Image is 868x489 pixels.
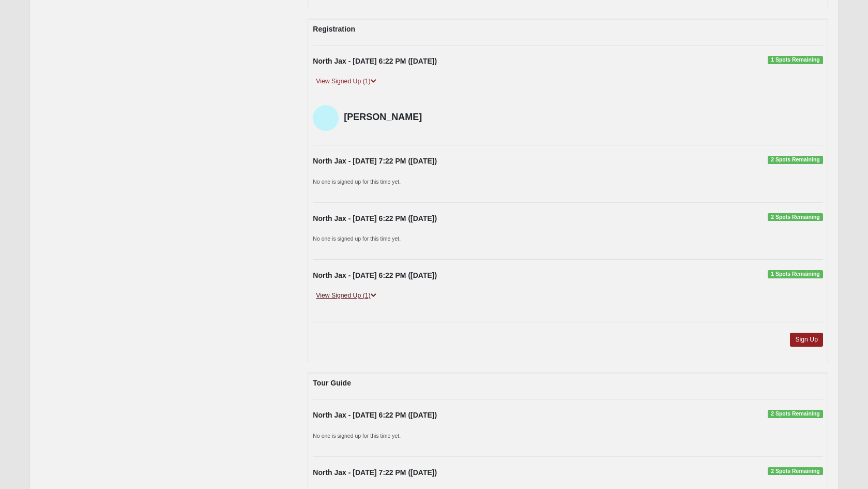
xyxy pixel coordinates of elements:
[313,25,355,33] strong: Registration
[790,333,823,347] a: Sign Up
[768,270,823,278] span: 1 Spots Remaining
[313,468,437,477] strong: North Jax - [DATE] 7:22 PM ([DATE])
[313,379,351,387] strong: Tour Guide
[313,235,401,242] small: No one is signed up for this time yet.
[313,214,437,223] strong: North Jax - [DATE] 6:22 PM ([DATE])
[768,410,823,418] span: 2 Spots Remaining
[313,433,401,439] small: No one is signed up for this time yet.
[313,179,401,185] small: No one is signed up for this time yet.
[313,290,379,301] a: View Signed Up (1)
[768,213,823,221] span: 2 Spots Remaining
[768,467,823,476] span: 2 Spots Remaining
[768,56,823,64] span: 1 Spots Remaining
[313,76,379,87] a: View Signed Up (1)
[313,271,437,279] strong: North Jax - [DATE] 6:22 PM ([DATE])
[313,157,437,165] strong: North Jax - [DATE] 7:22 PM ([DATE])
[768,156,823,164] span: 2 Spots Remaining
[344,112,473,123] h4: [PERSON_NAME]
[313,105,339,131] img: Kelly Bowerman
[313,411,437,419] strong: North Jax - [DATE] 6:22 PM ([DATE])
[313,57,437,65] strong: North Jax - [DATE] 6:22 PM ([DATE])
